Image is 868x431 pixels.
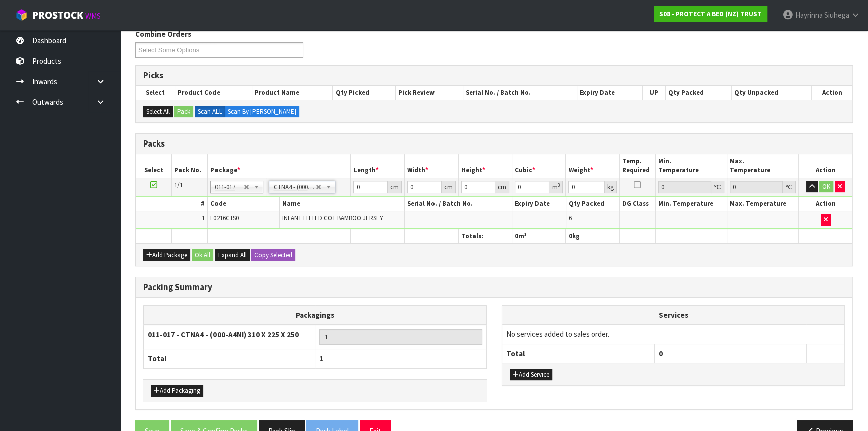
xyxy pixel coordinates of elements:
th: Select [136,86,175,100]
span: 1/1 [174,181,183,189]
button: Add Service [510,369,552,381]
th: Total [502,344,655,363]
span: Expand All [218,251,247,259]
th: Weight [566,154,619,178]
th: Max. Temperature [727,197,799,211]
th: Temp. Required [619,154,656,178]
strong: S08 - PROTECT A BED (NZ) TRUST [659,10,762,18]
button: Select All [143,106,173,118]
th: Width [404,154,458,178]
th: Pack No. [172,154,208,178]
th: Expiry Date [512,197,566,211]
th: Total [144,349,315,368]
button: Ok All [192,249,213,261]
td: No services added to sales order. [502,325,844,344]
label: Scan ALL [195,106,225,118]
th: Packagings [144,305,487,325]
div: ℃ [711,181,724,193]
button: Add Packaging [151,385,203,397]
div: cm [495,181,509,193]
th: Cubic [512,154,566,178]
th: Code [207,197,279,211]
span: 0 [659,349,663,358]
div: kg [605,181,617,193]
span: ProStock [32,9,83,22]
label: Combine Orders [135,29,191,39]
label: Scan By [PERSON_NAME] [225,106,299,118]
button: Copy Selected [251,249,295,261]
th: Qty Unpacked [732,86,812,100]
sup: 3 [557,182,560,188]
th: Max. Temperature [727,154,799,178]
th: Select [136,154,172,178]
a: S08 - PROTECT A BED (NZ) TRUST [654,6,767,22]
th: Qty Packed [665,86,731,100]
th: Min. Temperature [656,154,727,178]
h3: Packs [143,139,845,149]
th: Qty Packed [566,197,619,211]
span: 6 [569,214,572,222]
th: Action [811,86,852,100]
th: Pick Review [396,86,463,100]
button: Pack [174,106,193,118]
div: cm [442,181,456,193]
th: # [136,197,207,211]
th: Package [207,154,351,178]
div: ℃ [783,181,796,193]
span: 1 [319,354,323,363]
th: m³ [512,229,566,243]
span: F0216CTS0 [210,214,239,222]
th: Totals: [458,229,512,243]
div: cm [388,181,402,193]
span: 0 [515,232,518,240]
img: cube-alt.png [15,9,28,21]
th: UP [642,86,665,100]
span: CTNA4 - (000-A4NI) 310 X 225 X 250 [273,181,315,193]
th: Height [458,154,512,178]
th: Product Name [252,86,333,100]
th: Serial No. / Batch No. [463,86,577,100]
h3: Packing Summary [143,282,845,292]
th: Qty Picked [333,86,396,100]
th: kg [566,229,619,243]
button: OK [819,181,833,193]
span: 0 [568,232,572,240]
span: Hayrinna [795,10,823,20]
h3: Picks [143,71,845,80]
small: WMS [85,11,101,21]
span: INFANT FITTED COT BAMBOO JERSEY [282,214,383,222]
button: Expand All [215,249,250,261]
strong: 011-017 - CTNA4 - (000-A4NI) 310 X 225 X 250 [148,330,299,339]
th: Expiry Date [577,86,642,100]
th: Length [351,154,404,178]
th: Min. Temperature [656,197,727,211]
th: Serial No. / Batch No. [404,197,512,211]
span: Siuhega [824,10,849,20]
button: Add Package [143,249,190,261]
th: Action [799,197,852,211]
th: Services [502,306,844,325]
th: DG Class [619,197,656,211]
span: 1 [202,214,205,222]
th: Product Code [175,86,252,100]
div: m [549,181,563,193]
th: Name [279,197,404,211]
th: Action [799,154,852,178]
span: 011-017 [215,181,244,193]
